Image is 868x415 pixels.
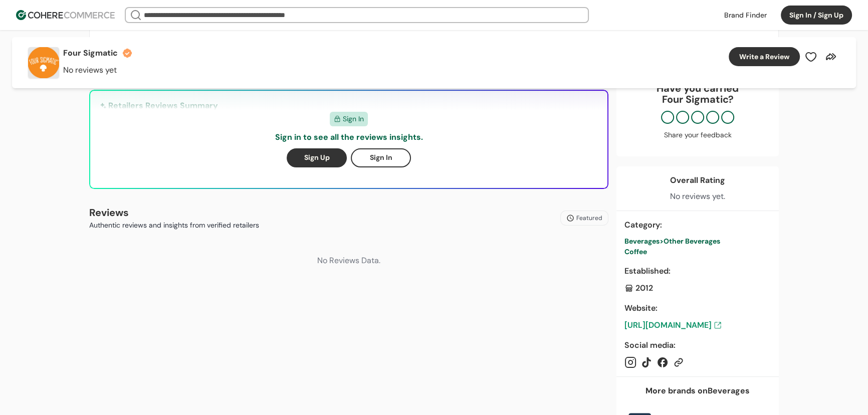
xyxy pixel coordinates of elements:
span: Sign In [343,114,364,124]
button: Sign In [351,148,411,167]
a: Beverages>Other BeveragesCoffee [624,236,771,257]
button: About the brand [178,36,247,56]
span: Beverages [624,237,660,246]
button: Alternatives [297,36,350,56]
button: Metrics [255,36,289,56]
div: Category : [624,219,771,231]
div: 2012 [624,282,771,294]
div: Share your feedback [626,130,769,140]
b: Reviews [89,206,129,219]
div: More brands on Beverages [645,385,750,397]
span: Other Beverages [664,237,720,246]
button: Reviews insights [100,36,170,56]
div: Website : [624,302,771,314]
div: Have you carried [626,83,769,105]
a: [URL][DOMAIN_NAME] [624,319,771,331]
img: Cohere Logo [16,10,115,20]
div: Social media : [624,339,771,351]
p: Authentic reviews and insights from verified retailers [89,220,259,231]
div: Overall Rating [670,174,725,186]
span: Featured [576,214,602,223]
div: Coffee [624,247,771,257]
div: Established : [624,265,771,277]
p: Sign in to see all the reviews insights. [275,131,423,143]
div: No reviews yet. [670,190,725,202]
button: Sign In / Sign Up [781,6,852,25]
p: Four Sigmatic ? [626,94,769,105]
div: No Reviews Data. [89,239,608,283]
button: Sign Up [287,148,347,167]
span: > [660,237,664,246]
